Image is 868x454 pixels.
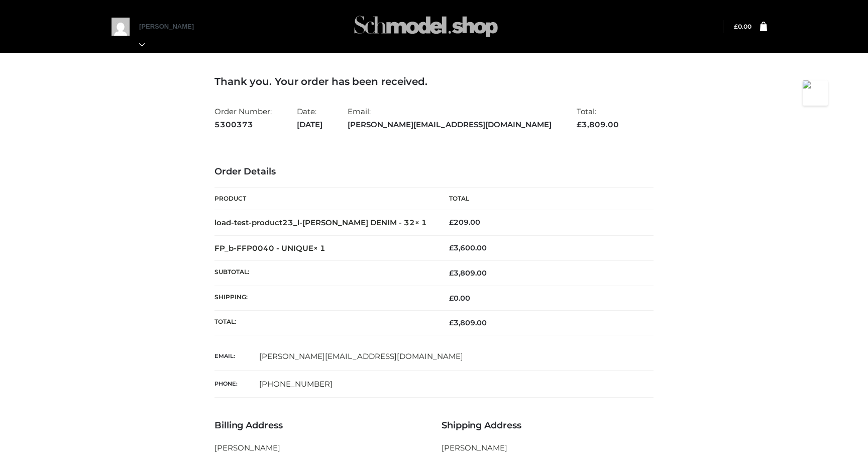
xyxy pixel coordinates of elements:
span: £ [577,120,582,129]
td: [PERSON_NAME][EMAIL_ADDRESS][DOMAIN_NAME] [259,343,654,370]
th: Subtotal: [214,261,434,286]
span: £ [449,318,454,327]
h3: Shipping Address [442,420,654,431]
strong: load-test-product23_l-[PERSON_NAME] DENIM - 32 [214,218,427,227]
bdi: 3,600.00 [449,243,487,252]
span: £ [449,268,454,278]
a: £0.00 [734,23,751,30]
th: Total [434,188,654,210]
span: £ [449,243,454,252]
td: [PHONE_NUMBER] [259,370,654,398]
th: Total: [214,310,434,335]
th: Shipping: [214,286,434,310]
bdi: 0.00 [449,294,470,303]
th: Email: [214,343,259,370]
strong: × 1 [313,243,325,253]
li: Date: [297,103,322,133]
h3: Billing Address [214,420,426,431]
img: Schmodel Admin 964 [351,7,501,46]
bdi: 209.00 [449,218,480,227]
strong: [PERSON_NAME][EMAIL_ADDRESS][DOMAIN_NAME] [348,118,552,131]
strong: FP_b-FFP0040 - UNIQUE [214,243,325,253]
th: Product [214,188,434,210]
li: Total: [577,103,619,133]
strong: 5300373 [214,118,272,131]
strong: × 1 [415,218,427,227]
li: Order Number: [214,103,272,133]
a: [PERSON_NAME] [139,23,204,48]
strong: [DATE] [297,118,322,131]
h3: Thank you. Your order has been received. [214,75,654,87]
span: £ [449,218,454,227]
span: 3,809.00 [449,318,487,327]
span: 3,809.00 [449,268,487,278]
span: £ [449,294,454,303]
span: 3,809.00 [577,120,619,129]
bdi: 0.00 [734,23,751,30]
th: Phone: [214,370,259,398]
li: Email: [348,103,552,133]
h3: Order Details [214,166,654,177]
span: £ [734,23,738,30]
